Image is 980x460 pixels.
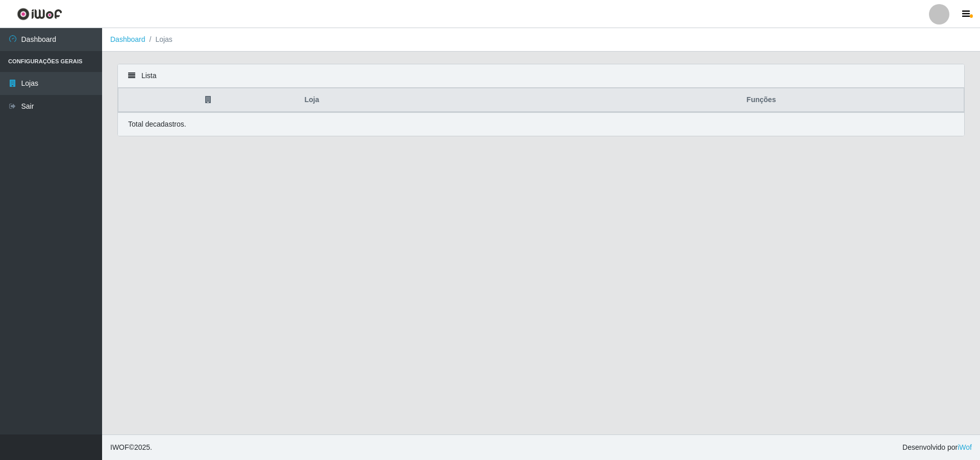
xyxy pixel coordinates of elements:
nav: breadcrumb [102,28,980,52]
span: IWOF [110,443,129,451]
a: iWof [958,443,972,451]
div: Lista [118,64,964,88]
li: Lojas [145,34,173,45]
th: Loja [298,88,558,112]
p: Total de cadastros. [128,119,186,130]
img: CoreUI Logo [17,8,62,20]
span: Desenvolvido por [902,442,972,453]
th: Funções [559,88,964,112]
a: Dashboard [110,35,145,43]
span: © 2025 . [110,442,152,453]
